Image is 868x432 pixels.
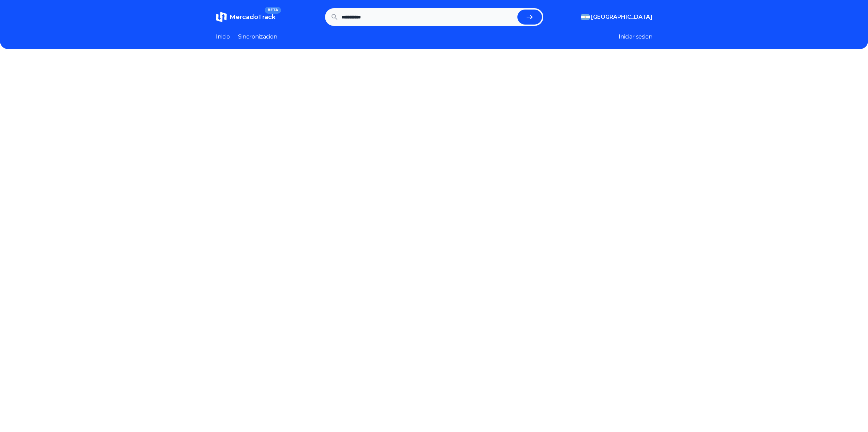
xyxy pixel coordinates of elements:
span: BETA [265,7,281,14]
span: MercadoTrack [230,13,276,21]
button: [GEOGRAPHIC_DATA] [581,13,652,21]
span: [GEOGRAPHIC_DATA] [591,13,652,21]
img: MercadoTrack [216,12,227,23]
button: Iniciar sesion [619,33,652,41]
a: MercadoTrackBETA [216,12,276,23]
a: Inicio [216,33,230,41]
img: Argentina [581,14,590,20]
a: Sincronizacion [238,33,277,41]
